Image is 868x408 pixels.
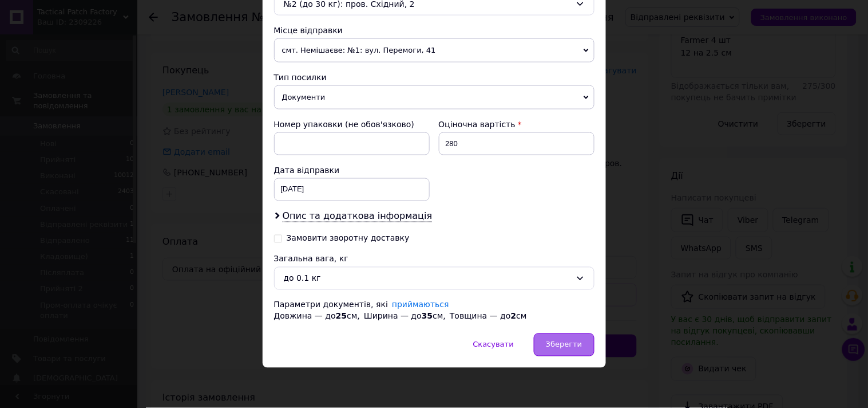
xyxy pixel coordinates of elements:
div: Номер упаковки (не обов'язково) [274,119,430,130]
div: Замовити зворотну доставку [287,234,410,244]
span: 2 [511,312,517,321]
div: Дата відправки [274,164,430,176]
div: Параметри документів, які Довжина — до см, Ширина — до см, Товщина — до см [274,299,594,322]
span: Документи [274,85,594,109]
span: 25 [336,312,347,321]
span: Тип посилки [274,73,327,82]
div: Загальна вага, кг [274,253,594,265]
a: приймаються [392,300,449,309]
div: до 0.1 кг [284,272,571,285]
div: Оціночна вартість [439,119,594,130]
span: Опис та додаткова інформація [283,211,433,222]
span: Зберегти [546,340,582,349]
span: Місце відправки [274,26,343,35]
span: 35 [422,312,433,321]
span: Скасувати [473,340,514,349]
span: смт. Немішаєве: №1: вул. Перемоги, 41 [274,38,594,62]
